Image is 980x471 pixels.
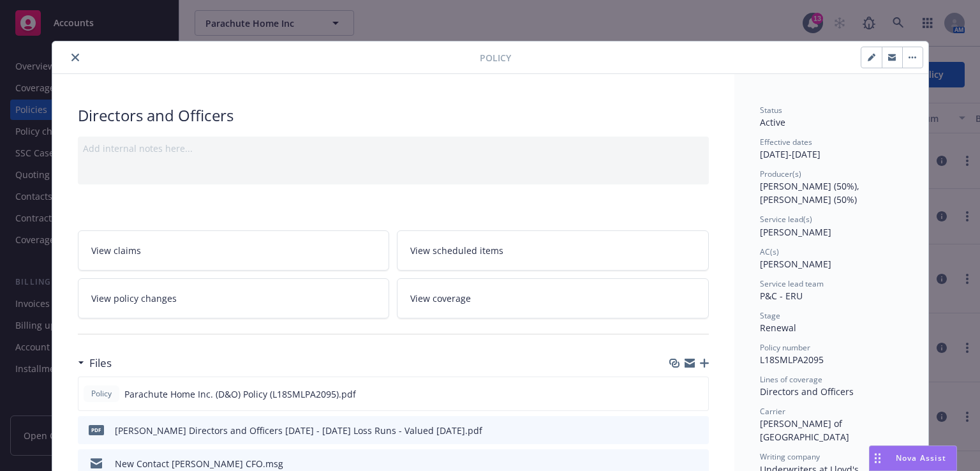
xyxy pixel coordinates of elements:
span: [PERSON_NAME] [760,258,831,270]
span: Lines of coverage [760,374,822,385]
a: View coverage [397,278,709,318]
button: preview file [692,387,703,401]
span: Policy [480,51,511,64]
span: Parachute Home Inc. (D&O) Policy (L18SMLPA2095).pdf [124,387,356,401]
span: Effective dates [760,137,812,147]
div: Add internal notes here... [83,142,704,155]
span: View coverage [410,292,471,305]
span: Active [760,116,785,128]
a: View scheduled items [397,230,709,271]
span: Stage [760,310,780,321]
span: Nova Assist [896,452,946,463]
span: [PERSON_NAME] [760,226,831,238]
span: Renewal [760,322,796,334]
span: Producer(s) [760,168,801,179]
span: Policy [89,388,114,400]
button: preview file [692,457,704,470]
div: Files [78,355,112,371]
span: AC(s) [760,246,779,257]
span: Policy number [760,342,810,353]
span: View scheduled items [410,244,503,257]
span: Service lead team [760,278,824,289]
span: [PERSON_NAME] (50%), [PERSON_NAME] (50%) [760,180,862,206]
button: download file [672,424,682,437]
span: Service lead(s) [760,214,812,225]
h3: Files [89,355,112,371]
button: download file [672,457,682,470]
span: View policy changes [91,292,177,305]
div: New Contact [PERSON_NAME] CFO.msg [115,457,283,470]
span: pdf [89,425,104,435]
button: Nova Assist [869,445,957,471]
span: P&C - ERU [760,290,803,302]
a: View claims [78,230,390,271]
span: View claims [91,244,141,257]
span: Writing company [760,451,820,462]
button: preview file [692,424,704,437]
button: close [68,50,83,65]
div: [DATE] - [DATE] [760,137,903,161]
span: Carrier [760,406,785,417]
span: Status [760,105,782,116]
div: Directors and Officers [78,105,709,126]
span: Directors and Officers [760,385,854,398]
span: [PERSON_NAME] of [GEOGRAPHIC_DATA] [760,417,849,443]
div: Drag to move [870,446,886,470]
button: download file [671,387,681,401]
a: View policy changes [78,278,390,318]
span: L18SMLPA2095 [760,354,824,366]
div: [PERSON_NAME] Directors and Officers [DATE] - [DATE] Loss Runs - Valued [DATE].pdf [115,424,482,437]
